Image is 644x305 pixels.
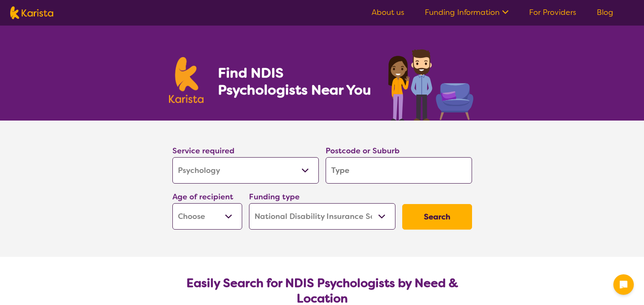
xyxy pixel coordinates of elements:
label: Age of recipient [172,192,233,202]
img: Karista logo [169,57,204,103]
button: Search [402,204,472,230]
img: Karista logo [10,6,53,19]
input: Type [326,157,472,184]
label: Funding type [249,192,300,202]
img: psychology [385,46,475,121]
a: Blog [597,7,613,17]
a: Funding Information [425,7,509,17]
label: Postcode or Suburb [326,146,400,156]
h1: Find NDIS Psychologists Near You [218,64,375,98]
label: Service required [172,146,235,156]
a: For Providers [529,7,576,17]
a: About us [372,7,404,17]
